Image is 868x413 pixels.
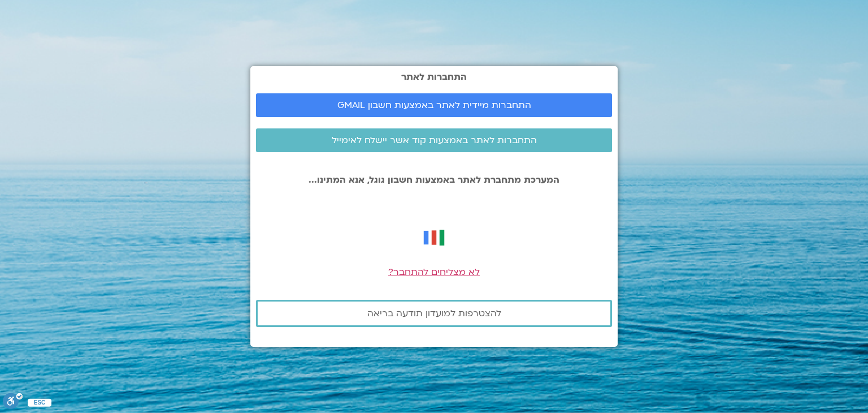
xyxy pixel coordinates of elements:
h2: התחברות לאתר [256,72,612,82]
span: התחברות מיידית לאתר באמצעות חשבון GMAIL [337,100,531,110]
a: להצטרפות למועדון תודעה בריאה [256,300,612,327]
a: לא מצליחים להתחבר? [388,266,480,278]
a: התחברות לאתר באמצעות קוד אשר יישלח לאימייל [256,128,612,152]
p: המערכת מתחברת לאתר באמצעות חשבון גוגל, אנא המתינו... [256,175,612,185]
a: התחברות מיידית לאתר באמצעות חשבון GMAIL [256,93,612,117]
span: התחברות לאתר באמצעות קוד אשר יישלח לאימייל [332,135,537,145]
span: להצטרפות למועדון תודעה בריאה [367,308,501,319]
